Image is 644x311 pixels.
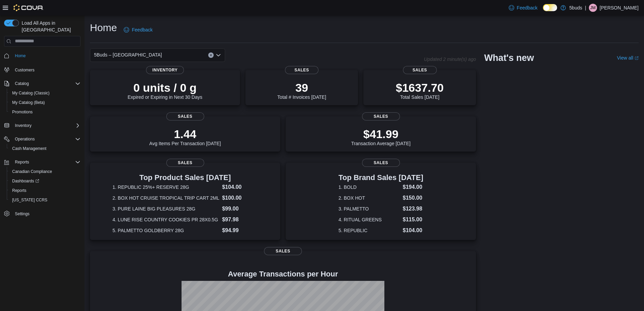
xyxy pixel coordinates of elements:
span: Feedback [132,26,152,33]
input: Dark Mode [543,4,557,11]
dd: $194.00 [403,183,423,191]
button: Catalog [1,79,83,88]
dd: $123.98 [403,205,423,213]
span: Reports [12,158,80,166]
p: $1637.70 [396,81,444,94]
dd: $97.98 [222,216,258,224]
a: Settings [12,210,32,218]
a: Dashboards [9,177,42,185]
nav: Complex example [4,48,80,236]
dt: 5. PALMETTO GOLDBERRY 28G [113,227,219,234]
a: Promotions [9,108,35,116]
dd: $100.00 [222,194,258,202]
img: Cova [14,4,44,11]
button: My Catalog (Beta) [7,98,83,107]
dd: $99.00 [222,205,258,213]
button: Cash Management [7,144,83,153]
dt: 4. LUNE RISE COUNTRY COOKIES PR 28X0.5G [113,216,219,223]
a: My Catalog (Beta) [9,98,48,107]
span: Sales [166,159,204,167]
button: Reports [1,157,83,167]
h3: Top Brand Sales [DATE] [338,174,423,182]
span: Sales [264,247,302,255]
span: Promotions [9,108,80,116]
button: Open list of options [216,52,221,58]
dt: 2. BOX HOT CRUISE TROPICAL TRIP CART 2ML [113,195,219,201]
a: View allExternal link [617,55,639,61]
span: Inventory [146,66,184,74]
button: Clear input [208,52,214,58]
button: Settings [1,209,83,219]
dt: 1. BOLD [338,184,400,191]
span: Home [15,53,26,59]
button: Inventory [1,121,83,130]
span: Catalog [12,80,80,88]
span: Inventory [12,121,80,130]
span: Sales [166,112,204,120]
p: 5buds [569,4,582,12]
span: Cash Management [12,146,46,151]
dd: $150.00 [403,194,423,202]
dd: $104.00 [403,226,423,235]
span: Operations [12,135,80,143]
button: Reports [12,158,32,166]
dt: 3. PURE LAINE BIG PLEASURES 28G [113,205,219,212]
a: Dashboards [7,176,83,186]
span: Dashboards [12,178,39,184]
span: Promotions [12,109,33,115]
dt: 4. RITUAL GREENS [338,216,400,223]
p: Updated 2 minute(s) ago [424,57,476,62]
div: Julie Murdock [589,4,597,12]
a: Cash Management [9,145,49,153]
span: Settings [15,211,29,217]
span: Dashboards [9,177,80,185]
span: My Catalog (Beta) [12,100,45,105]
div: Expired or Expiring in Next 30 Days [128,81,202,100]
h4: Average Transactions per Hour [95,270,471,278]
button: Catalog [12,80,31,88]
div: Total Sales [DATE] [396,81,444,100]
button: Operations [1,134,83,144]
span: Home [12,51,80,60]
span: Customers [12,65,80,74]
span: Canadian Compliance [9,168,80,176]
span: Reports [15,159,29,165]
dd: $94.99 [222,226,258,235]
span: Washington CCRS [9,196,80,204]
span: Load All Apps in [GEOGRAPHIC_DATA] [19,20,80,33]
dt: 2. BOX HOT [338,195,400,201]
div: Avg Items Per Transaction [DATE] [149,127,221,146]
a: Feedback [506,1,540,15]
p: $41.99 [351,127,411,141]
span: Customers [15,67,34,73]
span: Sales [403,66,437,74]
span: Operations [15,136,35,142]
button: [US_STATE] CCRS [7,195,83,205]
span: Canadian Compliance [12,169,52,174]
h3: Top Product Sales [DATE] [113,174,258,182]
span: Inventory [15,123,31,128]
button: Inventory [12,121,34,130]
span: Feedback [517,4,538,11]
span: Reports [12,188,26,193]
p: 1.44 [149,127,221,141]
a: Canadian Compliance [9,168,55,176]
h1: Home [90,21,117,35]
a: [US_STATE] CCRS [9,196,50,204]
span: My Catalog (Beta) [9,98,80,107]
p: | [585,4,586,12]
a: My Catalog (Classic) [9,89,52,97]
button: Home [1,51,83,61]
span: Sales [362,159,400,167]
a: Home [12,52,28,60]
button: Operations [12,135,38,143]
button: My Catalog (Classic) [7,88,83,98]
p: [PERSON_NAME] [600,4,639,12]
dt: 1. REPUBLIC 25%+ RESERVE 28G [113,184,219,191]
svg: External link [635,56,639,60]
a: Reports [9,186,29,195]
span: Cash Management [9,145,80,153]
dd: $115.00 [403,216,423,224]
dt: 3. PALMETTO [338,205,400,212]
button: Customers [1,65,83,74]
